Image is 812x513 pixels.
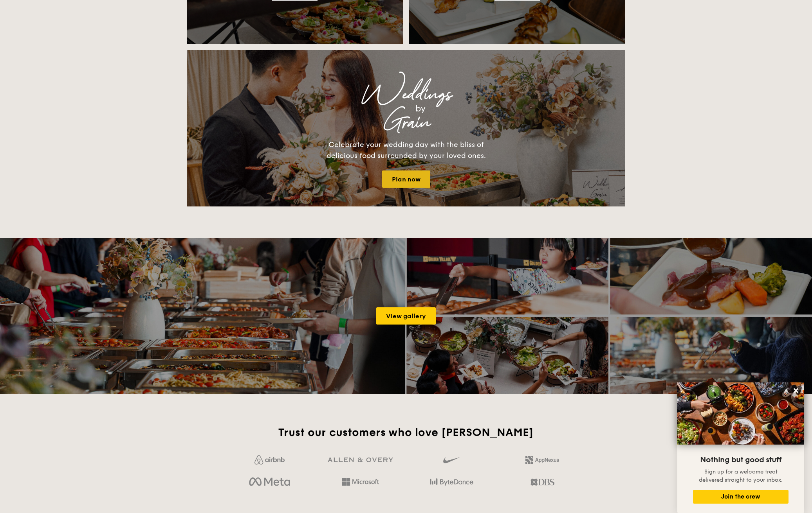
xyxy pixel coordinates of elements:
img: dbs.a5bdd427.png [531,475,554,489]
button: Close [790,384,802,397]
div: Grain [256,116,556,130]
img: GRg3jHAAAAABJRU5ErkJggg== [328,457,393,463]
div: by [285,102,556,116]
a: Plan now [382,170,430,188]
span: Nothing but good stuff [700,455,781,465]
a: View gallery [376,307,436,325]
img: 2L6uqdT+6BmeAFDfWP11wfMG223fXktMZIL+i+lTG25h0NjUBKOYhdW2Kn6T+C0Q7bASH2i+1JIsIulPLIv5Ss6l0e291fRVW... [525,456,559,464]
h2: Trust our customers who love [PERSON_NAME] [227,425,585,439]
span: Sign up for a welcome treat delivered straight to your inbox. [699,468,783,483]
button: Join the crew [693,490,789,504]
img: bytedance.dc5c0c88.png [430,475,473,489]
img: gdlseuq06himwAAAABJRU5ErkJggg== [443,454,460,467]
div: Celebrate your wedding day with the bliss of delicious food surrounded by your loved ones. [318,139,494,161]
div: Weddings [256,88,556,102]
img: Hd4TfVa7bNwuIo1gAAAAASUVORK5CYII= [342,478,379,486]
img: Jf4Dw0UUCKFd4aYAAAAASUVORK5CYII= [254,455,285,465]
img: meta.d311700b.png [249,475,290,489]
img: DSC07876-Edit02-Large.jpeg [677,382,804,445]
